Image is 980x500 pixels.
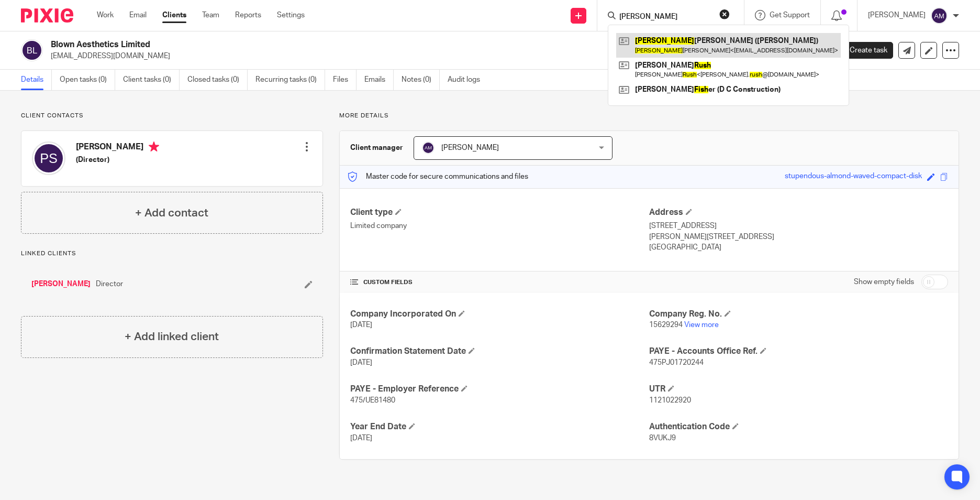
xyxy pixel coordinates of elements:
[684,321,719,329] a: View more
[649,397,691,404] span: 1121022920
[255,70,325,90] a: Recurring tasks (0)
[649,221,948,231] p: [STREET_ADDRESS]
[21,112,323,120] p: Client contacts
[149,142,159,152] i: Primary
[348,171,528,182] p: Master code for secure communications and files
[649,309,948,320] h4: Company Reg. No.
[350,421,649,432] h4: Year End Date
[21,249,323,258] p: Linked clients
[649,359,704,366] span: 475PJ01720244
[96,279,123,289] span: Director
[125,329,219,345] h4: + Add linked client
[51,51,817,61] p: [EMAIL_ADDRESS][DOMAIN_NAME]
[162,10,186,20] a: Clients
[76,155,159,165] h5: (Director)
[618,13,712,22] input: Search
[350,346,649,357] h4: Confirmation Statement Date
[129,10,147,20] a: Email
[854,277,914,287] label: Show empty fields
[21,70,52,90] a: Details
[202,10,219,20] a: Team
[402,70,440,90] a: Notes (0)
[350,397,395,404] span: 475/UE81480
[60,70,115,90] a: Open tasks (0)
[135,205,208,221] h4: + Add contact
[350,221,649,231] p: Limited company
[868,10,926,20] p: [PERSON_NAME]
[649,421,948,432] h4: Authentication Code
[350,143,403,153] h3: Client manager
[97,10,114,20] a: Work
[719,9,730,19] button: Clear
[422,142,435,154] img: svg%3E
[649,232,948,242] p: [PERSON_NAME][STREET_ADDRESS]
[649,242,948,253] p: [GEOGRAPHIC_DATA]
[277,10,305,20] a: Settings
[350,359,372,366] span: [DATE]
[832,42,893,59] a: Create task
[441,144,499,151] span: [PERSON_NAME]
[649,434,676,442] span: 8VUKJ9
[770,12,810,19] span: Get Support
[649,384,948,395] h4: UTR
[350,278,649,287] h4: CUSTOM FIELDS
[350,384,649,395] h4: PAYE - Employer Reference
[21,39,43,61] img: svg%3E
[649,321,683,329] span: 15629294
[350,309,649,320] h4: Company Incorporated On
[76,142,159,155] h4: [PERSON_NAME]
[350,434,372,442] span: [DATE]
[187,70,248,90] a: Closed tasks (0)
[31,279,91,289] a: [PERSON_NAME]
[931,7,948,24] img: svg%3E
[333,70,357,90] a: Files
[339,112,959,120] p: More details
[785,171,922,183] div: stupendous-almond-waved-compact-disk
[32,142,65,175] img: svg%3E
[51,39,663,50] h2: Blown Aesthetics Limited
[350,207,649,218] h4: Client type
[649,207,948,218] h4: Address
[235,10,261,20] a: Reports
[364,70,394,90] a: Emails
[350,321,372,329] span: [DATE]
[649,346,948,357] h4: PAYE - Accounts Office Ref.
[123,70,180,90] a: Client tasks (0)
[21,8,73,23] img: Pixie
[448,70,488,90] a: Audit logs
